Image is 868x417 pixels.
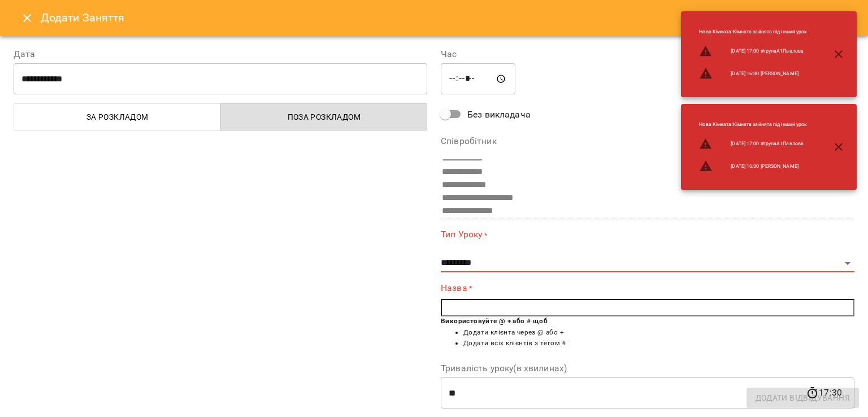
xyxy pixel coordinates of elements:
li: Нова Кімната : Кімната зайнята під інший урок [690,24,816,40]
b: Використовуйте @ + або # щоб [441,317,548,325]
li: Додати всіх клієнтів з тегом # [463,338,854,349]
span: Без викладача [467,108,531,121]
label: Тип Уроку [441,228,854,241]
label: Дата [14,50,427,59]
li: [DATE] 17:00 #групаА1Павлова [690,133,816,155]
label: Час [441,50,854,59]
li: Додати клієнта через @ або + [463,327,854,338]
span: За розкладом [21,110,214,124]
li: [DATE] 16:30 [PERSON_NAME] [690,62,816,85]
span: Поза розкладом [228,110,421,124]
label: Назва [441,281,854,294]
li: Нова Кімната : Кімната зайнята під інший урок [690,116,816,133]
h6: Додати Заняття [41,9,854,27]
li: [DATE] 16:30 [PERSON_NAME] [690,155,816,177]
label: Тривалість уроку(в хвилинах) [441,364,854,373]
button: Close [14,5,41,32]
button: Поза розкладом [220,103,428,131]
label: Співробітник [441,137,854,146]
li: [DATE] 17:00 #групаА1Павлова [690,40,816,63]
button: За розкладом [14,103,221,131]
